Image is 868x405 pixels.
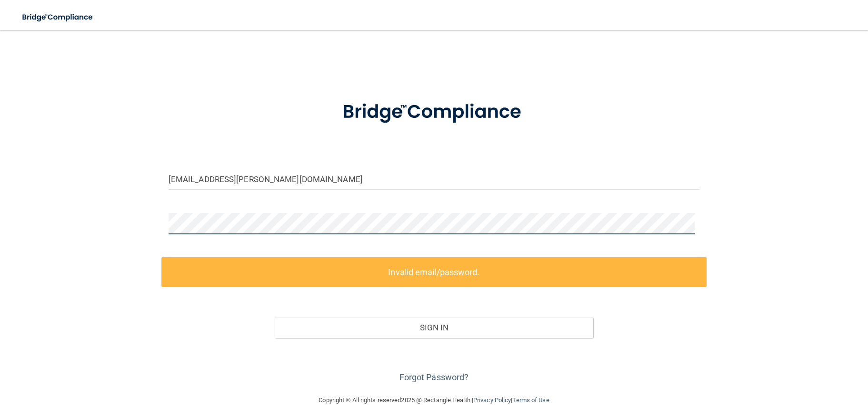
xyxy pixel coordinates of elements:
[323,87,545,137] img: bridge_compliance_login_screen.278c3ca4.svg
[399,372,469,382] a: Forgot Password?
[275,317,593,338] button: Sign In
[14,8,102,27] img: bridge_compliance_login_screen.278c3ca4.svg
[473,396,511,404] a: Privacy Policy
[169,168,700,190] input: Email
[512,396,549,404] a: Terms of Use
[161,257,707,287] label: Invalid email/password.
